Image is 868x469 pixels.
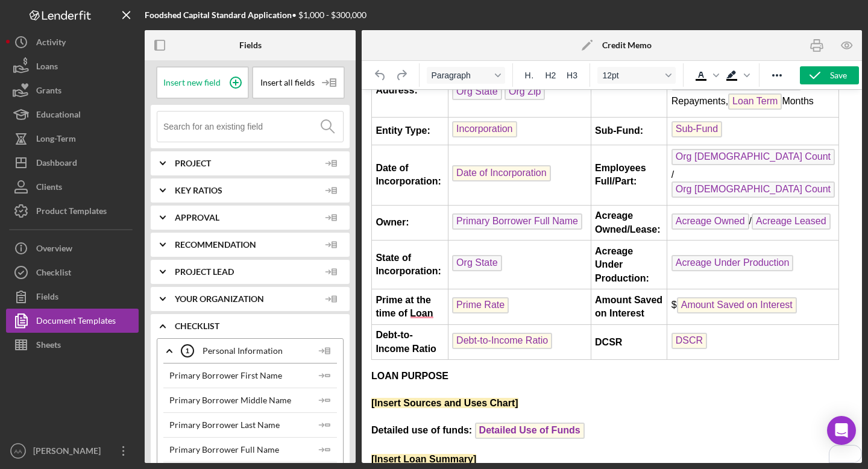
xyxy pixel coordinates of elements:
span: Amount Saved on Interest [315,207,435,224]
span: Project [175,159,319,168]
div: Primary Borrower Last Name [169,420,280,430]
span: Debt-to-Income Ratio [90,243,190,259]
span: Primary Borrower Full Name [90,124,221,140]
button: Educational [6,102,139,127]
span: 12pt [602,71,661,80]
button: Dashboard [6,151,139,175]
div: Primary Borrower First Name [169,371,282,380]
button: Heading 3 [562,67,583,84]
strong: Entity Type: [14,36,68,46]
div: • $1,000 - $300,000 [145,10,366,20]
span: Acreage Under Production [310,165,432,181]
span: Acreage Leased [390,124,469,140]
span: Org State [90,165,140,181]
strong: Sub-Fund: [233,36,281,46]
span: Loan Term [366,4,420,20]
span: H3 [567,71,577,80]
button: Heading 2 [540,67,561,84]
strong: Employees Full/Part: [233,73,284,96]
div: Primary Borrower Full Name [169,445,279,455]
div: Sheets [36,333,61,360]
div: Dashboard [36,151,77,178]
td: $ [306,200,477,235]
div: Clients [36,175,62,202]
div: Educational [36,102,81,130]
span: Acreage Owned [310,124,388,140]
button: Activity [6,30,139,54]
button: Save [800,66,859,84]
span: H2 [545,71,556,80]
strong: [Insert Sources and Uses Chart] [10,308,157,318]
strong: Detailed use of funds: [10,335,110,345]
span: Org [DEMOGRAPHIC_DATA] Count [310,59,473,75]
strong: DCSR [233,247,260,257]
strong: Date of Incorporation: [14,73,79,96]
span: Project Lead [175,267,319,277]
span: Your Organization [175,294,319,304]
strong: Prime at the time of Loan [14,205,71,228]
span: Key Ratios [175,186,319,195]
button: Clients [6,175,139,199]
text: AA [14,448,22,455]
strong: Acreage Owned/Lease: [233,121,298,144]
span: Incorporation [90,31,155,48]
div: Loans [36,54,58,81]
button: Fields [6,285,139,309]
button: Heading 1 [520,67,540,84]
strong: Acreage Under Production: [233,156,288,194]
td: / [306,55,477,115]
div: Document Templates [36,309,116,336]
span: Checklist [175,321,344,331]
div: Checklist [36,260,71,288]
button: Format Paragraph [427,67,505,84]
div: Activity [36,30,66,57]
button: Long-Term [6,127,139,151]
b: Credit Memo [602,40,652,50]
div: Long-Term [36,127,76,154]
div: Save [830,66,847,84]
button: Grants [6,78,139,102]
input: Search for an existing field [163,112,343,142]
div: Product Templates [36,199,107,226]
span: Prime Rate [90,207,147,224]
td: / [306,115,477,151]
span: H1 [525,71,535,80]
button: Document Templates [6,309,139,333]
strong: Owner: [14,127,47,137]
b: Foodshed Capital Standard Application [145,10,292,20]
span: Org [DEMOGRAPHIC_DATA] Count [310,92,473,108]
div: Text color Black [691,67,721,84]
button: Reveal or hide additional toolbar items [767,67,787,84]
button: Sheets [6,333,139,357]
strong: Debt-to-Income Ratio [14,240,74,263]
span: DSCR [310,243,345,259]
div: [PERSON_NAME] [30,439,108,466]
strong: Amount Saved on Interest [233,205,301,228]
strong: LOAN PURPOSE [10,281,87,291]
button: AA[PERSON_NAME] [6,439,139,463]
span: Date of Incorporation [90,75,189,92]
button: Checklist [6,260,139,285]
button: Overview [6,236,139,260]
div: Grants [36,78,61,105]
span: Approval [175,213,319,222]
button: Undo [370,67,391,84]
div: Primary Borrower Middle Name [169,395,291,405]
button: Font size 12pt [597,67,676,84]
span: Insert new field [163,78,221,87]
button: Loans [6,54,139,78]
span: Recommendation [175,240,319,250]
span: Paragraph [432,71,491,80]
div: Background color Black [722,67,752,84]
button: Product Templates [6,199,139,223]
